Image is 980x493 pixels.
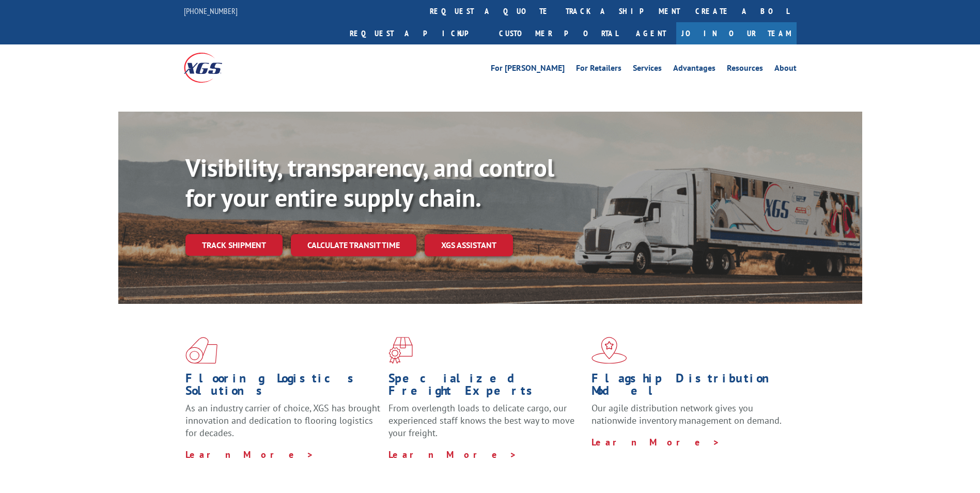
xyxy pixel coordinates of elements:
a: Advantages [673,64,715,75]
span: As an industry carrier of choice, XGS has brought innovation and dedication to flooring logistics... [185,402,380,439]
a: Join Our Team [676,22,797,44]
a: Services [633,64,662,75]
a: XGS ASSISTANT [425,234,513,256]
a: Track shipment [185,234,283,256]
p: From overlength loads to delicate cargo, our experienced staff knows the best way to move your fr... [388,402,584,448]
a: Learn More > [592,436,720,448]
a: Customer Portal [491,22,626,44]
h1: Specialized Freight Experts [388,372,584,402]
a: About [774,64,797,75]
a: Learn More > [388,449,517,460]
span: Our agile distribution network gives you nationwide inventory management on demand. [592,402,782,426]
a: Calculate transit time [291,234,416,256]
img: xgs-icon-flagship-distribution-model-red [592,337,627,364]
b: Visibility, transparency, and control for your entire supply chain. [185,151,554,213]
a: Request a pickup [342,22,491,44]
img: xgs-icon-focused-on-flooring-red [388,337,413,364]
a: Learn More > [185,449,314,460]
a: For [PERSON_NAME] [491,64,565,75]
a: [PHONE_NUMBER] [184,6,238,16]
h1: Flooring Logistics Solutions [185,372,381,402]
a: Resources [727,64,763,75]
h1: Flagship Distribution Model [592,372,787,402]
img: xgs-icon-total-supply-chain-intelligence-red [185,337,217,364]
a: For Retailers [576,64,621,75]
a: Agent [626,22,676,44]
